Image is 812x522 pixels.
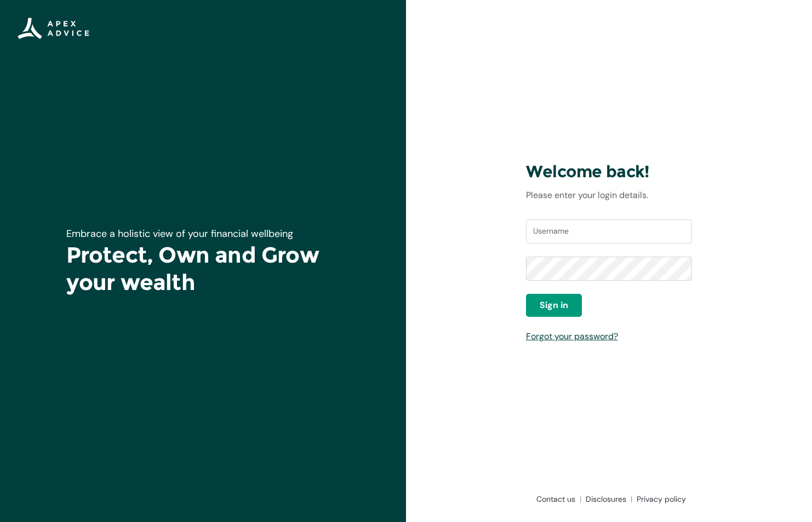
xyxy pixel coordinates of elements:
h3: Welcome back! [526,161,693,182]
p: Please enter your login details. [526,189,693,202]
img: Apex Advice Group [18,18,89,39]
span: Embrace a holistic view of your financial wellbeing [66,227,293,240]
a: Forgot your password? [526,330,618,342]
input: Username [526,219,693,243]
button: Sign in [526,294,582,317]
a: Contact us [532,494,581,504]
h1: Protect, Own and Grow your wealth [66,241,340,296]
a: Disclosures [581,494,632,504]
span: Sign in [540,299,568,312]
a: Privacy policy [632,494,686,504]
